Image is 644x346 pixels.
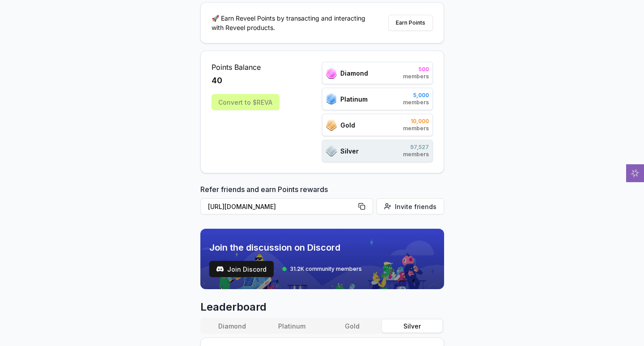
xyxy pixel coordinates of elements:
[200,229,444,289] img: discord_banner
[403,151,429,158] span: members
[403,125,429,132] span: members
[209,261,274,277] a: testJoin Discord
[212,13,373,32] p: 🚀 Earn Reveel Points by transacting and interacting with Reveel products.
[340,120,355,130] span: Gold
[395,202,436,211] span: Invite friends
[200,184,444,218] div: Refer friends and earn Points rewards
[326,120,337,131] img: ranks_icon
[403,118,429,125] span: 10,000
[340,68,368,78] span: Diamond
[403,99,429,106] span: members
[382,320,442,333] button: Silver
[388,15,433,31] button: Earn Points
[202,320,262,333] button: Diamond
[209,241,362,254] span: Join the discussion on Discord
[326,145,337,157] img: ranks_icon
[212,74,222,87] span: 40
[340,146,359,156] span: Silver
[216,265,224,273] img: test
[200,198,373,214] button: [URL][DOMAIN_NAME]
[209,261,274,277] button: Join Discord
[290,265,362,273] span: 31.2K community members
[326,68,337,79] img: ranks_icon
[212,62,280,73] span: Points Balance
[200,300,444,314] span: Leaderboard
[403,92,429,99] span: 5,000
[322,320,382,333] button: Gold
[377,198,444,214] button: Invite friends
[326,93,337,105] img: ranks_icon
[262,320,322,333] button: Platinum
[403,66,429,73] span: 500
[403,73,429,80] span: members
[340,94,368,104] span: Platinum
[227,265,267,274] span: Join Discord
[403,144,429,151] span: 97,527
